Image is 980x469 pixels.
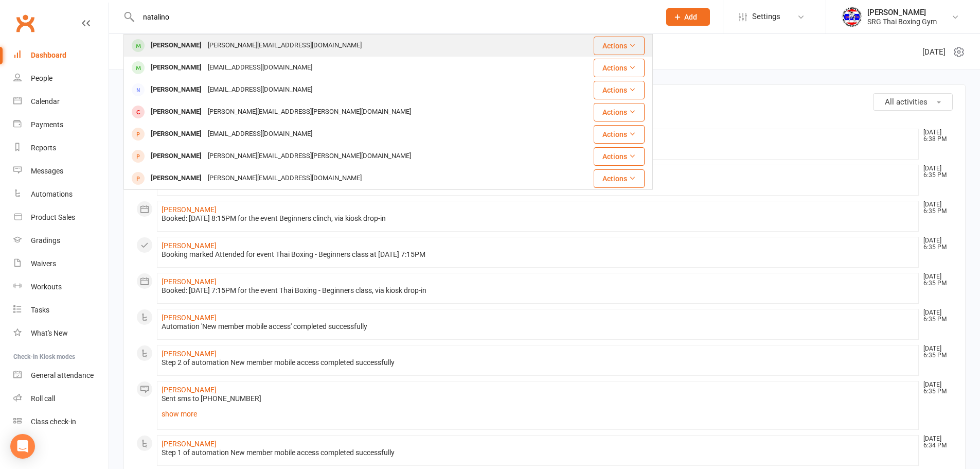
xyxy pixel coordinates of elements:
[135,10,653,24] input: Search...
[13,44,109,67] a: Dashboard
[13,410,109,433] a: Class kiosk mode
[205,38,365,53] div: [PERSON_NAME][EMAIL_ADDRESS][DOMAIN_NAME]
[162,205,217,214] a: [PERSON_NAME]
[31,329,68,337] div: What's New
[842,7,862,27] img: thumb_image1718682644.png
[31,97,60,106] div: Calendar
[148,127,205,142] div: [PERSON_NAME]
[31,283,62,291] div: Workouts
[922,46,946,58] span: [DATE]
[13,322,109,345] a: What's New
[752,5,780,28] span: Settings
[162,407,914,421] a: show more
[10,434,35,459] div: Open Intercom Messenger
[148,105,205,119] div: [PERSON_NAME]
[162,250,914,259] div: Booking marked Attended for event Thai Boxing - Beginners class at [DATE] 7:15PM
[205,171,365,186] div: [PERSON_NAME][EMAIL_ADDRESS][DOMAIN_NAME]
[162,322,914,331] div: Automation 'New member mobile access' completed successfully
[13,113,109,136] a: Payments
[162,350,217,358] a: [PERSON_NAME]
[13,90,109,113] a: Calendar
[13,183,109,206] a: Automations
[162,448,914,457] div: Step 1 of automation New member mobile access completed successfully
[31,74,52,82] div: People
[594,103,645,121] button: Actions
[205,127,315,142] div: [EMAIL_ADDRESS][DOMAIN_NAME]
[594,147,645,166] button: Actions
[13,364,109,387] a: General attendance kiosk mode
[13,252,109,275] a: Waivers
[918,237,952,251] time: [DATE] 6:35 PM
[31,51,66,59] div: Dashboard
[12,10,38,36] a: Clubworx
[918,273,952,287] time: [DATE] 6:35 PM
[918,345,952,359] time: [DATE] 6:35 PM
[594,59,645,77] button: Actions
[918,165,952,179] time: [DATE] 6:35 PM
[148,149,205,164] div: [PERSON_NAME]
[162,358,914,367] div: Step 2 of automation New member mobile access completed successfully
[162,286,914,295] div: Booked: [DATE] 7:15PM for the event Thai Boxing - Beginners class, via kiosk drop-in
[918,436,952,449] time: [DATE] 6:34 PM
[162,241,217,250] a: [PERSON_NAME]
[31,236,60,245] div: Gradings
[13,387,109,410] a: Roll call
[205,105,414,119] div: [PERSON_NAME][EMAIL_ADDRESS][PERSON_NAME][DOMAIN_NAME]
[594,169,645,188] button: Actions
[31,394,55,403] div: Roll call
[918,129,952,143] time: [DATE] 6:38 PM
[594,125,645,144] button: Actions
[594,37,645,55] button: Actions
[162,314,217,322] a: [PERSON_NAME]
[31,144,56,152] div: Reports
[162,386,217,394] a: [PERSON_NAME]
[148,82,205,97] div: [PERSON_NAME]
[666,8,710,26] button: Add
[867,17,937,26] div: SRG Thai Boxing Gym
[13,275,109,299] a: Workouts
[205,82,315,97] div: [EMAIL_ADDRESS][DOMAIN_NAME]
[162,394,261,403] span: Sent sms to [PHONE_NUMBER]
[162,214,914,223] div: Booked: [DATE] 8:15PM for the event Beginners clinch, via kiosk drop-in
[885,97,928,107] span: All activities
[148,171,205,186] div: [PERSON_NAME]
[867,8,937,17] div: [PERSON_NAME]
[205,149,414,164] div: [PERSON_NAME][EMAIL_ADDRESS][PERSON_NAME][DOMAIN_NAME]
[162,277,217,286] a: [PERSON_NAME]
[31,306,49,314] div: Tasks
[684,13,697,21] span: Add
[13,206,109,229] a: Product Sales
[918,201,952,215] time: [DATE] 6:35 PM
[31,371,94,379] div: General attendance
[13,299,109,322] a: Tasks
[162,440,217,448] a: [PERSON_NAME]
[918,381,952,395] time: [DATE] 6:35 PM
[205,60,315,75] div: [EMAIL_ADDRESS][DOMAIN_NAME]
[873,93,953,111] button: All activities
[31,418,76,426] div: Class check-in
[13,67,109,90] a: People
[31,190,73,198] div: Automations
[13,229,109,252] a: Gradings
[31,167,63,175] div: Messages
[31,120,63,129] div: Payments
[148,60,205,75] div: [PERSON_NAME]
[594,81,645,99] button: Actions
[31,259,56,268] div: Waivers
[31,213,75,221] div: Product Sales
[918,309,952,323] time: [DATE] 6:35 PM
[13,160,109,183] a: Messages
[148,38,205,53] div: [PERSON_NAME]
[13,136,109,160] a: Reports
